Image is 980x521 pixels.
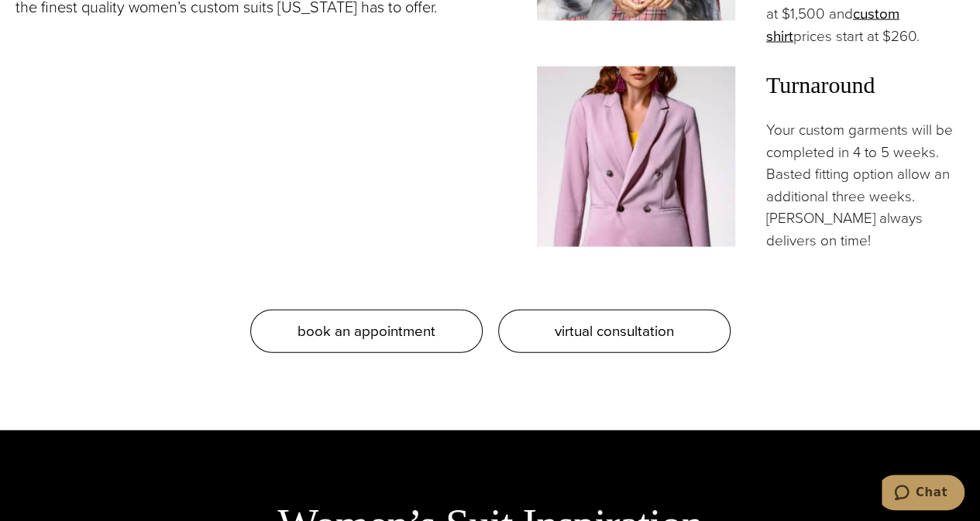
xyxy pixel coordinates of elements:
span: virtual consultation [555,320,674,342]
a: custom shirt [766,3,899,46]
iframe: Opens a widget where you can chat to one of our agents [882,475,965,513]
p: Your custom garments will be completed in 4 to 5 weeks. Basted fitting option allow an additional... [766,119,965,252]
a: book an appointment [250,310,483,353]
img: Woman in double breasted Loro Piana bespoke women's suits. [537,67,735,247]
a: virtual consultation [498,310,731,353]
span: book an appointment [297,320,435,342]
span: Turnaround [766,67,965,104]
